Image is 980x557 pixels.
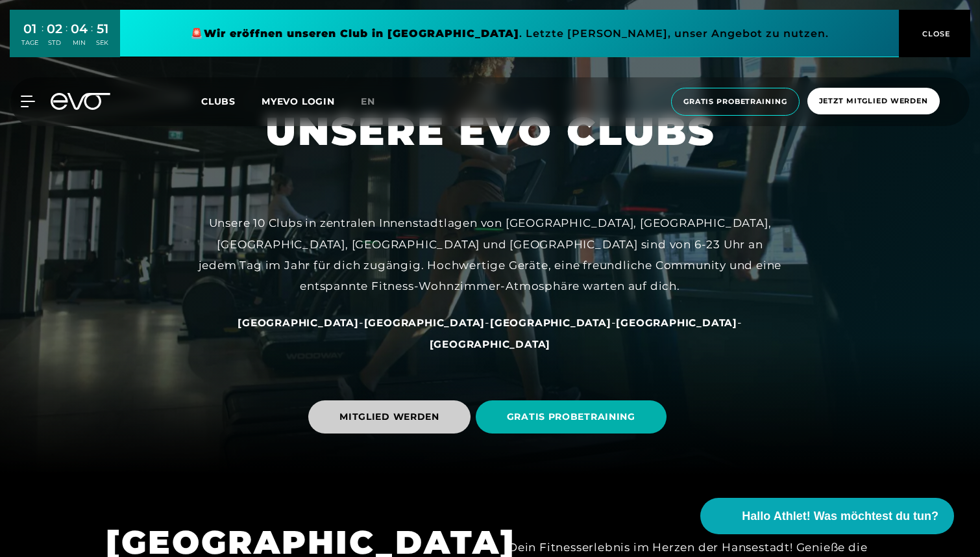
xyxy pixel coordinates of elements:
span: MITGLIED WERDEN [339,410,439,424]
button: Hallo Athlet! Was möchtest du tun? [700,498,954,534]
span: GRATIS PROBETRAINING [507,410,635,424]
div: - - - - [198,312,782,354]
div: MIN [71,38,88,47]
button: CLOSE [899,10,970,57]
a: Gratis Probetraining [667,88,803,116]
div: STD [47,38,62,47]
a: [GEOGRAPHIC_DATA] [364,316,485,329]
div: : [42,21,43,55]
div: : [66,21,67,55]
span: Clubs [201,96,236,107]
div: SEK [96,38,108,47]
span: Jetzt Mitglied werden [819,96,928,107]
div: 02 [47,19,62,38]
a: [GEOGRAPHIC_DATA] [490,316,611,329]
span: CLOSE [919,28,951,40]
span: [GEOGRAPHIC_DATA] [430,338,551,350]
a: MYEVO LOGIN [262,96,335,107]
span: Hallo Athlet! Was möchtest du tun? [742,508,938,525]
div: Unsere 10 Clubs in zentralen Innenstadtlagen von [GEOGRAPHIC_DATA], [GEOGRAPHIC_DATA], [GEOGRAPHI... [198,213,782,296]
a: [GEOGRAPHIC_DATA] [238,316,359,329]
div: 01 [21,19,38,38]
a: Jetzt Mitglied werden [803,88,944,116]
a: MITGLIED WERDEN [308,391,476,443]
a: en [361,94,391,109]
span: en [361,96,375,107]
a: GRATIS PROBETRAINING [476,391,672,443]
a: [GEOGRAPHIC_DATA] [430,337,551,350]
a: [GEOGRAPHIC_DATA] [616,316,737,329]
a: Clubs [201,95,262,107]
span: Gratis Probetraining [683,96,787,107]
div: TAGE [21,38,38,47]
div: : [91,21,93,55]
div: 04 [71,19,88,38]
div: 51 [96,19,108,38]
